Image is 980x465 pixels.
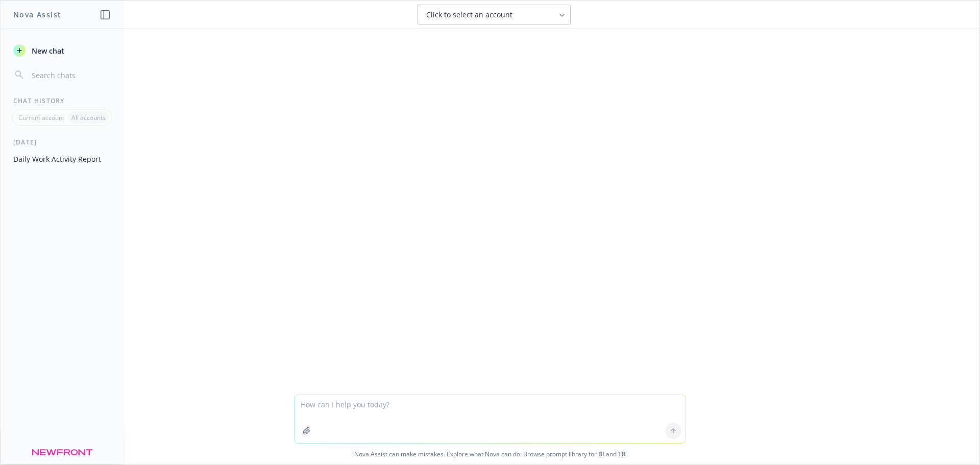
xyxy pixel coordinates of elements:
div: [DATE] [1,138,123,146]
div: Chat History [1,96,123,105]
p: Current account [18,113,64,122]
input: Search chats [30,68,111,82]
h1: Nova Assist [13,9,61,20]
span: Nova Assist can make mistakes. Explore what Nova can do: Browse prompt library for and [5,444,975,464]
a: TR [618,450,626,458]
p: All accounts [71,113,106,122]
button: New chat [9,41,115,60]
a: BI [598,450,604,458]
span: Click to select an account [426,10,512,20]
button: Daily Work Activity Report [9,151,115,167]
button: Click to select an account [418,5,571,25]
span: New chat [30,45,64,56]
